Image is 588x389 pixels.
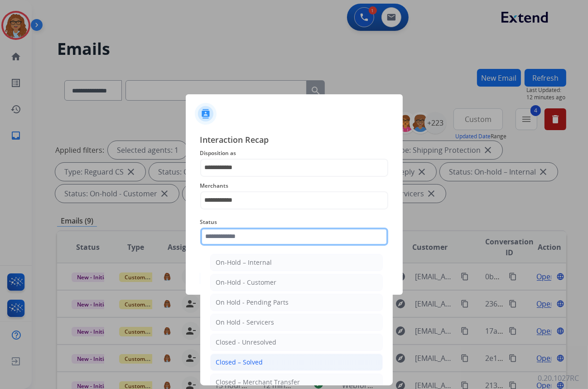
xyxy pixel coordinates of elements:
[216,258,272,267] div: On-Hold – Internal
[216,318,275,327] div: On Hold - Servicers
[200,133,388,148] span: Interaction Recap
[216,298,289,307] div: On Hold - Pending Parts
[216,378,300,387] div: Closed – Merchant Transfer
[538,373,579,384] p: 0.20.1027RC
[216,338,277,347] div: Closed - Unresolved
[200,180,388,191] span: Merchants
[216,358,263,367] div: Closed – Solved
[200,148,388,159] span: Disposition as
[200,217,388,228] span: Status
[216,278,277,287] div: On-Hold - Customer
[195,103,217,125] img: contactIcon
